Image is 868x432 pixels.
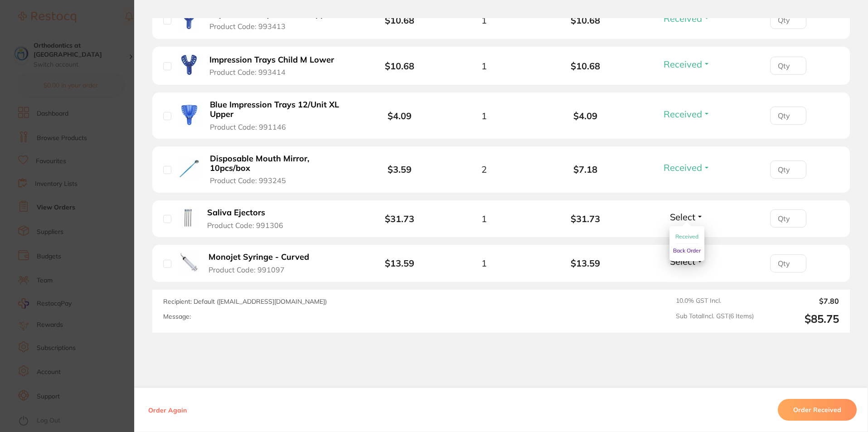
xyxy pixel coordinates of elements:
button: Blue Impression Trays 12/Unit XL Upper Product Code: 991146 [207,100,353,131]
output: $85.75 [761,312,839,325]
span: Received [664,108,702,120]
div: Hi [PERSON_NAME], ​ Starting [DATE], we’re making some updates to our product offerings on the Re... [39,19,161,233]
img: Monojet Syringe - Curved [178,252,199,273]
b: $13.59 [385,257,414,269]
b: $4.09 [388,110,412,121]
b: $10.68 [385,60,414,72]
b: Impression Trays Child M Upper [209,10,333,19]
button: Select [667,211,706,223]
b: Blue Impression Trays 12/Unit XL Upper [210,100,350,119]
button: Received [661,58,713,70]
b: $3.59 [388,164,412,175]
img: Profile image for Restocq [20,22,35,36]
div: Message content [39,19,161,155]
span: Product Code: 993413 [209,22,286,30]
b: $7.18 [535,164,636,175]
button: Received [661,13,713,24]
output: $7.80 [761,297,839,305]
input: Qty [770,11,806,29]
span: Received [675,233,698,240]
b: Monojet Syringe - Curved [209,252,309,262]
span: 1 [481,214,487,224]
input: Qty [770,254,806,272]
input: Qty [770,160,806,179]
span: Product Code: 991306 [207,221,283,229]
div: message notification from Restocq, 9m ago. Hi Penrith, ​ Starting 11 August, we’re making some up... [14,14,168,173]
b: $10.68 [535,61,636,71]
input: Qty [770,57,806,75]
p: Message from Restocq, sent 9m ago [39,159,161,167]
span: Received [664,58,702,70]
span: 10.0 % GST Incl. [676,297,754,305]
span: 1 [481,15,487,25]
span: Sub Total Incl. GST ( 6 Items) [676,312,754,325]
span: 1 [481,61,487,71]
button: Received [661,162,713,173]
button: Order Received [778,399,857,421]
input: Qty [770,209,806,228]
img: Blue Impression Trays 12/Unit XL Upper [178,104,200,126]
button: Saliva Ejectors Product Code: 991306 [204,208,296,230]
label: Message: [163,313,191,320]
span: 1 [481,111,487,121]
span: Received [664,13,702,24]
button: Received [675,230,698,244]
button: Impression Trays Child M Upper Product Code: 993413 [207,9,343,31]
b: $31.73 [535,214,636,224]
button: Received [661,108,713,120]
span: Recipient: Default ( [EMAIL_ADDRESS][DOMAIN_NAME] ) [163,297,327,306]
b: $10.68 [385,15,414,26]
span: 1 [481,258,487,268]
b: Saliva Ejectors [207,208,265,218]
button: Select [667,256,706,267]
button: Impression Trays Child M Lower Product Code: 993414 [207,55,344,77]
b: $13.59 [535,258,636,268]
span: Product Code: 993414 [209,68,286,76]
span: Back Order [673,247,701,254]
span: Received [664,162,702,173]
b: Disposable Mouth Mirror, 10pcs/box [210,154,350,173]
button: Back Order [673,244,701,257]
span: Product Code: 991097 [209,266,285,274]
b: $31.73 [385,213,414,224]
b: $10.68 [535,15,636,25]
input: Qty [770,107,806,125]
img: Saliva Ejectors [178,208,198,228]
img: Impression Trays Child M Upper [178,8,200,30]
button: Disposable Mouth Mirror, 10pcs/box Product Code: 993245 [207,154,353,185]
b: $4.09 [535,111,636,121]
span: Select [670,256,695,267]
button: Order Again [145,406,189,414]
b: Impression Trays Child M Lower [209,55,334,65]
span: Product Code: 991146 [210,123,286,131]
img: Impression Trays Child M Lower [178,54,200,76]
img: Disposable Mouth Mirror, 10pcs/box [178,158,200,180]
span: Select [670,211,695,223]
span: Product Code: 993245 [210,176,286,184]
span: 2 [481,164,487,175]
button: Monojet Syringe - Curved Product Code: 991097 [206,252,320,274]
